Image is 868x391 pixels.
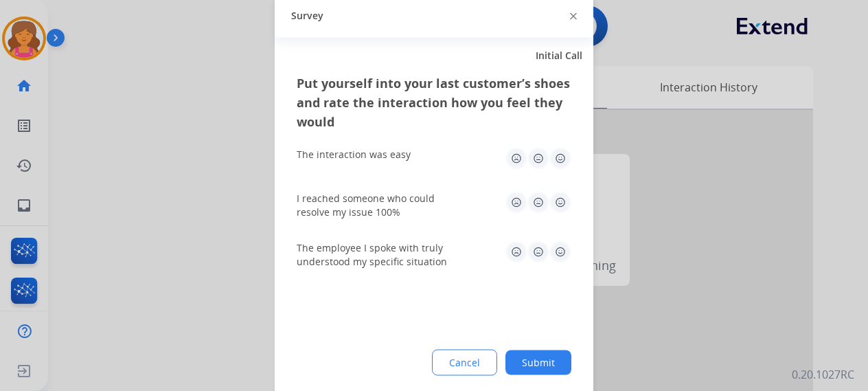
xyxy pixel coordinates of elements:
[432,349,497,375] button: Cancel
[505,350,571,375] button: Submit
[291,9,323,23] span: Survey
[536,48,582,62] span: Initial Call
[297,241,461,268] div: The employee I spoke with truly understood my specific situation
[297,73,571,131] h3: Put yourself into your last customer’s shoes and rate the interaction how you feel they would
[297,191,461,219] div: I reached someone who could resolve my issue 100%
[570,13,577,20] img: close-button
[792,366,854,383] p: 0.20.1027RC
[297,147,411,161] div: The interaction was easy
